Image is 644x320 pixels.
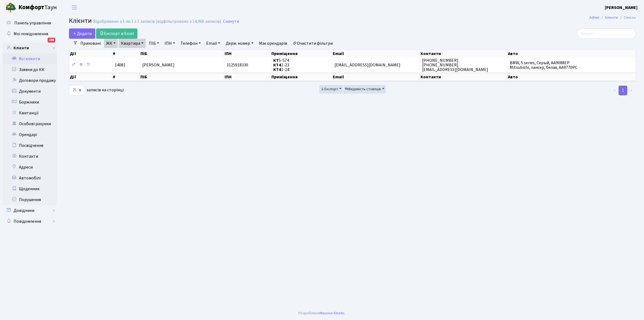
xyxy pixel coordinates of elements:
a: Клієнти [3,43,57,53]
a: Орендарі [3,129,57,140]
span: Панель управління [14,20,51,26]
b: КТ [273,57,279,63]
a: Особові рахунки [3,118,57,129]
a: Мої повідомлення198 [3,28,57,39]
div: Розроблено . [298,310,346,316]
span: [PHONE_NUMBER] [PHONE_NUMBER] [EMAIL_ADDRESS][DOMAIN_NAME] [422,57,488,73]
a: Автомобілі [3,173,57,183]
img: logo.png [5,2,16,13]
a: Адреси [3,162,57,173]
a: Експорт в Excel [96,28,137,39]
span: Додати [73,31,92,37]
a: Admin [589,15,599,20]
span: Мої повідомлення [14,31,48,37]
th: ПІБ [140,73,224,81]
a: [PERSON_NAME] [605,4,638,11]
a: Телефон [178,39,203,48]
span: Таун [18,3,57,12]
th: Дії [69,73,112,81]
span: 3125918330 [226,62,248,68]
a: Держ. номер [224,39,255,48]
a: Клієнти [605,15,618,20]
a: Квартира [119,39,146,48]
div: 198 [48,38,55,43]
button: Експорт [319,85,343,93]
a: Приховані [78,39,103,48]
th: Email [332,50,420,57]
a: Квитанції [3,108,57,118]
th: Приміщення [271,50,332,57]
a: Massive Kinetic [320,310,345,316]
span: Клієнти [69,16,92,25]
span: [PERSON_NAME] [142,62,175,68]
a: ЖК [104,39,118,48]
a: Має орендарів [257,39,289,48]
th: Авто [507,50,636,57]
a: Заявки до КК [3,64,57,75]
th: # [112,50,140,57]
span: Експорт [321,86,338,92]
a: Email [204,39,222,48]
th: ІПН [224,50,271,57]
button: Переключити навігацію [68,3,81,12]
div: Відображено з 1 по 1 з 1 записів (відфільтровано з 14,966 записів). [93,19,222,24]
a: Додати [69,28,95,39]
a: Панель управління [3,18,57,28]
b: Комфорт [18,3,44,12]
a: ІПН [162,39,177,48]
a: Договори продажу [3,75,57,86]
button: Видимість стовпців [343,85,386,93]
a: Порушення [3,194,57,205]
a: Повідомлення [3,216,57,227]
label: записів на сторінці [69,85,124,95]
span: [EMAIL_ADDRESS][DOMAIN_NAME] [334,62,400,68]
a: ПІБ [147,39,161,48]
th: # [112,73,140,81]
th: Контакти [420,73,508,81]
a: Всі клієнти [3,53,57,64]
th: Email [332,73,420,81]
th: ПІБ [140,50,224,57]
span: 5-574 1-23 1-24 [273,57,289,73]
a: Очистити фільтри [290,39,335,48]
span: BMW, 5 series, Серый, АА9088EP Mitsubishi, лансер, белая, АА9770РС [510,60,577,70]
span: Видимість стовпців [345,86,381,92]
b: КТ4 [273,67,281,73]
th: Авто [507,73,636,81]
th: Приміщення [271,73,332,81]
a: Посвідчення [3,140,57,151]
th: Контакти [420,50,508,57]
input: Пошук... [577,28,636,39]
th: Дії [69,50,112,57]
select: записів на сторінці [69,85,85,95]
nav: breadcrumb [581,12,644,23]
th: ІПН [224,73,271,81]
a: Документи [3,86,57,97]
b: КТ4 [273,62,281,68]
span: 14081 [115,62,126,68]
a: Щоденник [3,183,57,194]
a: Скинути [223,19,239,24]
li: Список [618,15,636,21]
a: Боржники [3,97,57,108]
b: [PERSON_NAME] [605,5,638,11]
a: Довідники [3,205,57,216]
a: Контакти [3,151,57,162]
a: 1 [619,86,627,95]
